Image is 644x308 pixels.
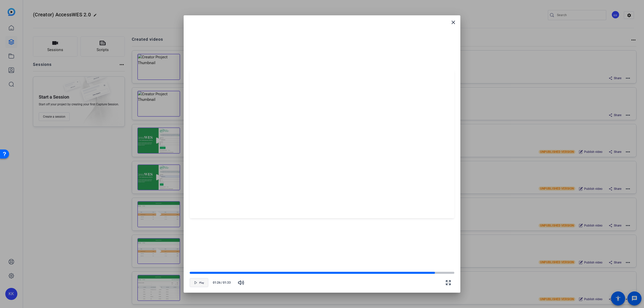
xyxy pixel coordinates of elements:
[210,280,221,285] span: 01:26
[199,281,204,284] span: Play
[235,277,247,289] button: Mute
[450,19,456,25] mat-icon: close
[210,280,233,285] div: /
[442,277,454,289] button: Fullscreen
[223,280,233,285] span: 01:33
[190,278,208,287] button: Play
